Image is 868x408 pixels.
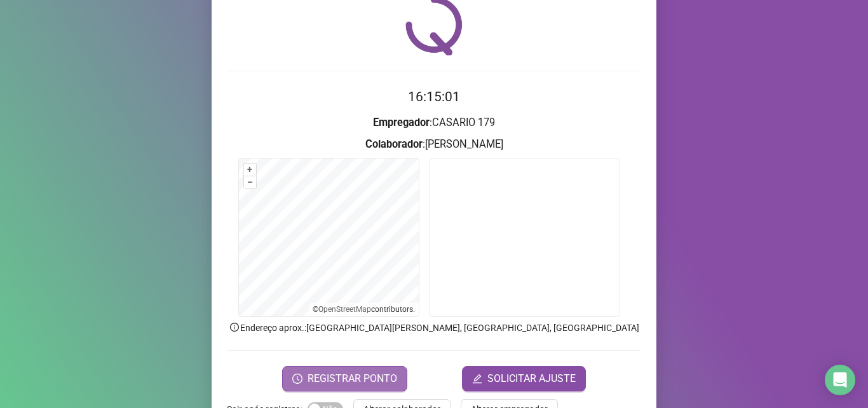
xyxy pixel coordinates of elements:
[227,115,641,131] h3: : CASARIO 179
[308,371,397,386] span: REGISTRAR PONTO
[318,305,371,314] a: OpenStreetMap
[373,116,430,129] strong: Empregador
[292,374,302,384] span: clock-circle
[472,374,482,384] span: edit
[365,138,423,150] strong: Colaborador
[462,366,586,391] button: editSOLICITAR AJUSTE
[313,305,415,314] li: © contributors.
[244,176,256,188] button: –
[227,321,641,335] p: Endereço aprox. : [GEOGRAPHIC_DATA][PERSON_NAME], [GEOGRAPHIC_DATA], [GEOGRAPHIC_DATA]
[408,89,460,104] time: 16:15:01
[229,321,240,333] span: info-circle
[227,136,641,153] h3: : [PERSON_NAME]
[244,164,256,176] button: +
[282,366,407,391] button: REGISTRAR PONTO
[825,365,855,395] div: Open Intercom Messenger
[487,371,576,386] span: SOLICITAR AJUSTE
